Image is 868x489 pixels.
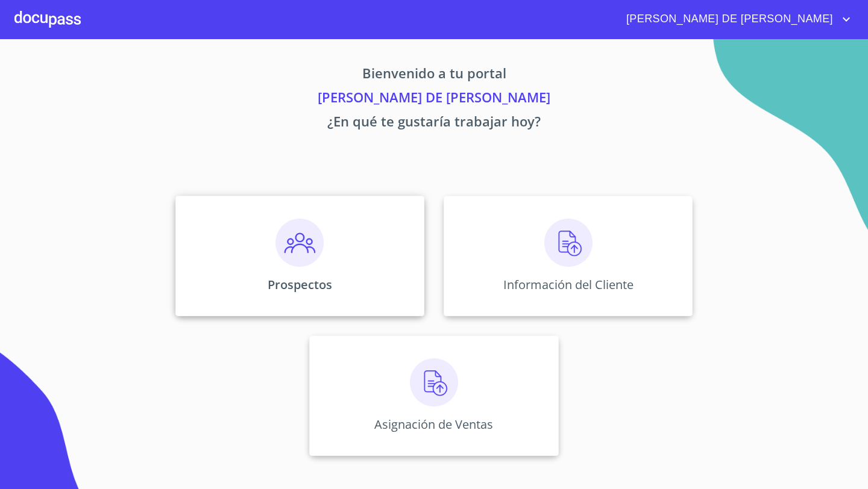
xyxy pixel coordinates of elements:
[374,416,493,432] p: Asignación de Ventas
[63,111,805,135] p: ¿En qué te gustaría trabajar hoy?
[268,276,332,293] p: Prospectos
[63,63,805,87] p: Bienvenido a tu portal
[617,10,854,29] button: account of current user
[544,219,593,267] img: carga.png
[275,219,324,267] img: prospectos.png
[617,10,839,29] span: [PERSON_NAME] DE [PERSON_NAME]
[410,358,458,406] img: carga.png
[503,276,634,293] p: Información del Cliente
[63,87,805,111] p: [PERSON_NAME] DE [PERSON_NAME]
